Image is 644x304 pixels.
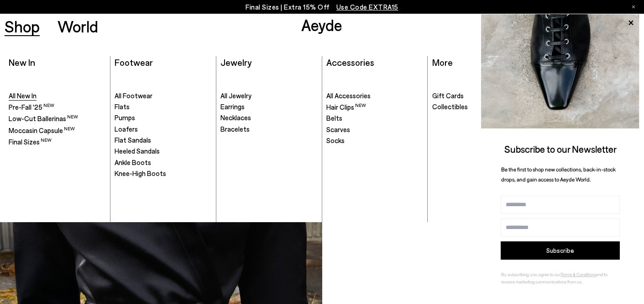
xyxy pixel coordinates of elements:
[220,125,250,133] span: Bracelets
[326,136,345,144] span: Socks
[220,113,251,122] span: Necklaces
[220,91,251,100] span: All Jewelry
[115,169,211,178] a: Knee-High Boots
[560,272,596,277] a: Terms & Conditions
[432,91,464,100] span: Gift Cards
[326,136,423,145] a: Socks
[220,125,317,134] a: Bracelets
[432,57,453,68] a: More
[115,147,211,156] a: Heeled Sandals
[326,103,366,111] span: Hair Clips
[115,91,152,100] span: All Footwear
[326,125,423,134] a: Scarves
[220,113,317,123] a: Necklaces
[326,57,374,68] a: Accessories
[220,57,251,68] a: Jewelry
[9,114,78,123] span: Low-Cut Ballerinas
[501,166,616,183] span: Be the first to shop new collections, back-in-stock drops, and gain access to Aeyde World.
[481,14,639,128] img: ca3f721fb6ff708a270709c41d776025.jpg
[115,136,211,145] a: Flat Sandals
[326,125,350,133] span: Scarves
[9,57,35,68] a: New In
[9,103,54,111] span: Pre-Fall '25
[115,57,153,68] a: Footwear
[115,158,211,167] a: Ankle Boots
[432,102,468,111] span: Collectibles
[115,91,211,101] a: All Footwear
[115,136,151,144] span: Flat Sandals
[58,18,98,34] a: World
[246,1,398,13] p: Final Sizes | Extra 15% Off
[115,102,211,112] a: Flats
[501,272,560,277] span: By subscribing, you agree to our
[9,126,75,134] span: Moccasin Capsule
[501,241,620,260] button: Subscribe
[326,91,371,100] span: All Accessories
[432,91,529,101] a: Gift Cards
[220,91,317,101] a: All Jewelry
[326,91,423,101] a: All Accessories
[115,102,130,111] span: Flats
[301,15,342,34] a: Aeyde
[220,102,317,112] a: Earrings
[504,143,617,155] span: Subscribe to our Newsletter
[326,102,423,112] a: Hair Clips
[115,125,211,134] a: Loafers
[220,102,245,111] span: Earrings
[115,125,138,133] span: Loafers
[115,113,135,122] span: Pumps
[9,91,105,101] a: All New In
[115,169,166,177] span: Knee-High Boots
[9,126,105,135] a: Moccasin Capsule
[336,3,398,11] span: Navigate to /collections/ss25-final-sizes
[9,114,105,123] a: Low-Cut Ballerinas
[9,102,105,112] a: Pre-Fall '25
[9,91,37,100] span: All New In
[115,158,151,166] span: Ankle Boots
[326,114,342,122] span: Belts
[432,102,529,112] a: Collectibles
[326,114,423,123] a: Belts
[9,137,105,147] a: Final Sizes
[9,138,52,146] span: Final Sizes
[115,113,211,123] a: Pumps
[5,18,40,34] a: Shop
[115,147,160,155] span: Heeled Sandals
